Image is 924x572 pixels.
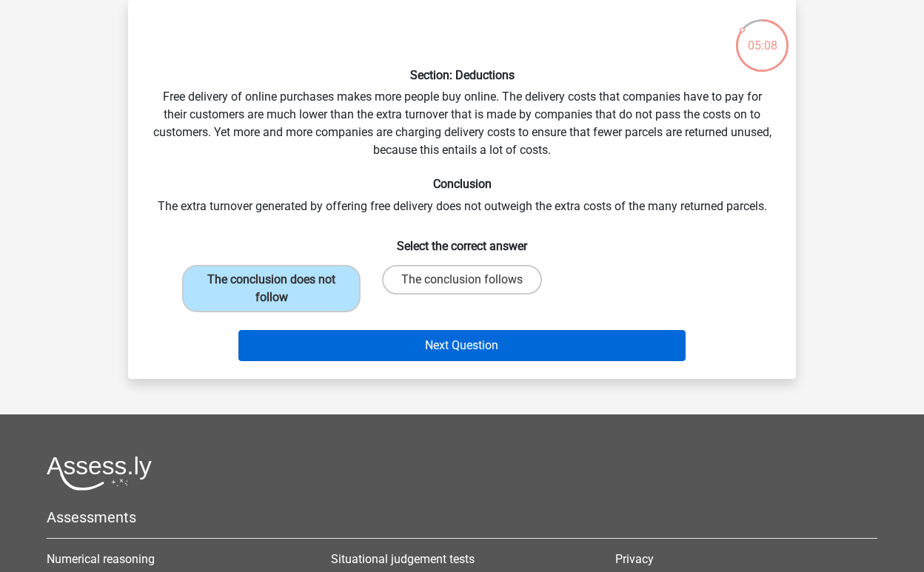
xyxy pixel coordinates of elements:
[615,552,654,566] a: Privacy
[238,330,686,361] button: Next Question
[182,265,361,312] label: The conclusion does not follow
[152,227,772,253] h6: Select the correct answer
[47,552,155,566] a: Numerical reasoning
[47,508,877,526] h5: Assessments
[382,265,542,295] label: The conclusion follows
[734,18,790,55] div: 05:08
[134,12,790,367] div: Free delivery of online purchases makes more people buy online. The delivery costs that companies...
[152,177,772,191] h6: Conclusion
[47,456,152,491] img: Assessly logo
[152,68,772,82] h6: Section: Deductions
[331,552,475,566] a: Situational judgement tests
